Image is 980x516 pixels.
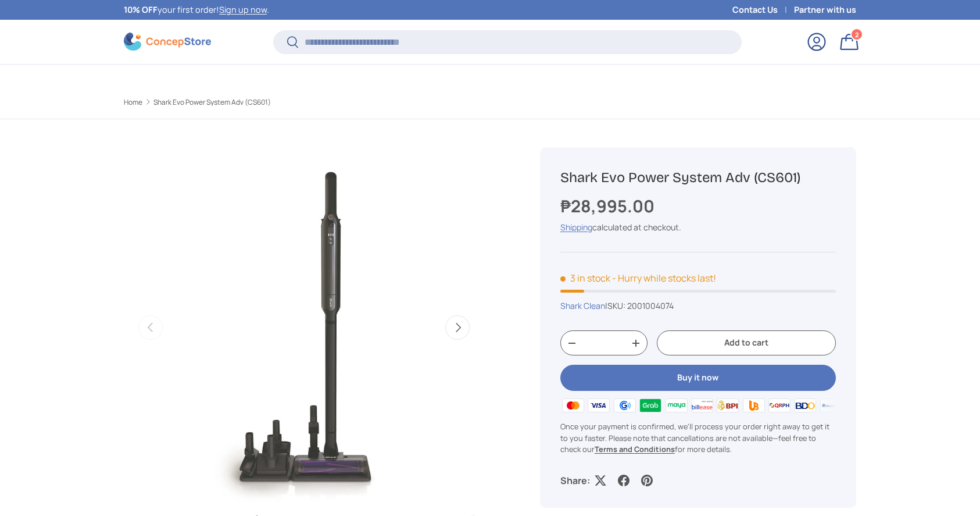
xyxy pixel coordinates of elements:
[627,300,674,311] span: 2001004074
[560,222,592,233] a: Shipping
[855,30,859,38] span: 2
[124,97,512,108] nav: Breadcrumbs
[732,3,794,16] a: Contact Us
[124,4,158,15] strong: 10% OFF
[560,194,657,218] strong: ₱28,995.00
[612,272,716,284] p: - Hurry while stocks last!
[153,99,271,106] a: Shark Evo Power System Adv (CS601)
[715,397,741,414] img: bpi
[607,300,625,311] span: SKU:
[560,474,590,487] p: Share:
[219,4,267,15] a: Sign up now
[794,3,856,16] a: Partner with us
[124,3,269,16] p: your first order! .
[595,444,675,454] a: Terms and Conditions
[124,33,211,51] img: ConcepStore
[689,397,715,414] img: billease
[818,397,844,414] img: metrobank
[560,272,610,284] span: 3 in stock
[560,169,836,187] h1: Shark Evo Power System Adv (CS601)
[612,397,638,414] img: gcash
[792,397,818,414] img: bdo
[638,397,663,414] img: grabpay
[560,397,586,414] img: master
[124,99,142,106] a: Home
[741,397,766,414] img: ubp
[605,300,674,311] span: |
[767,397,792,414] img: qrph
[560,365,836,391] button: Buy it now
[663,397,689,414] img: maya
[657,330,836,355] button: Add to cart
[586,397,611,414] img: visa
[560,421,836,455] p: Once your payment is confirmed, we'll process your order right away to get it to you faster. Plea...
[560,221,836,233] div: calculated at checkout.
[560,300,605,311] a: Shark Clean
